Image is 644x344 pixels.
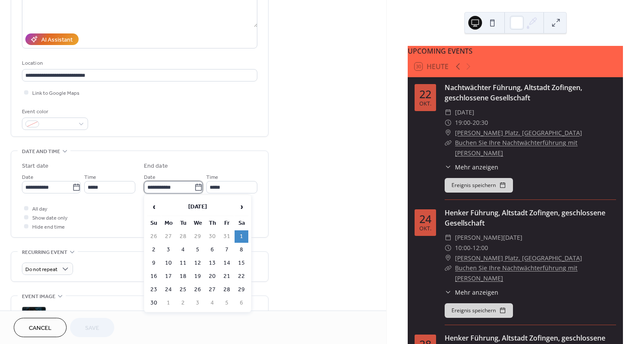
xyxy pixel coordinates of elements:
td: 4 [205,297,219,309]
td: 10 [162,257,175,269]
td: 12 [191,257,204,269]
div: AI Assistant [41,36,73,45]
div: Location [22,59,256,68]
td: 27 [162,230,175,243]
td: 3 [162,244,175,256]
td: 5 [220,297,234,309]
span: Mehr anzeigen [455,288,498,297]
th: Tu [176,217,190,229]
div: 24 [419,214,431,224]
span: 20:30 [473,118,488,128]
div: Okt. [419,101,431,107]
span: All day [32,205,47,214]
td: 3 [191,297,204,309]
th: Su [147,217,161,229]
td: 28 [220,284,234,296]
td: 22 [235,270,248,283]
td: 26 [191,284,204,296]
span: Cancel [29,324,52,333]
div: ​ [445,288,452,297]
td: 21 [220,270,234,283]
td: 19 [191,270,204,283]
span: 19:00 [455,118,470,128]
td: 8 [235,244,248,256]
div: ​ [445,263,452,273]
div: UPCOMING EVENTS [408,46,623,56]
a: Buchen Sie Ihre Nachtwächterführung mit [PERSON_NAME] [455,139,577,157]
td: 2 [176,297,190,309]
th: Mo [162,217,175,229]
div: 22 [419,89,431,100]
a: Buchen Sie Ihre Nachtwächterführung mit [PERSON_NAME] [455,264,577,282]
button: Ereignis speichern [445,303,513,318]
td: 17 [162,270,175,283]
td: 30 [147,297,161,309]
span: 10:00 [455,243,470,253]
a: Henker Führung, Altstadt Zofingen, geschlossene Gesellschaft [445,208,605,228]
div: ​ [445,138,452,148]
td: 31 [220,230,234,243]
div: Start date [22,162,49,171]
th: We [191,217,204,229]
td: 27 [205,284,219,296]
span: - [470,243,473,253]
span: Date [144,173,156,182]
td: 26 [147,230,161,243]
th: Fr [220,217,234,229]
button: Cancel [14,318,67,337]
span: Date [22,173,34,182]
td: 23 [147,284,161,296]
span: Mehr anzeigen [455,163,498,172]
span: Time [206,173,218,182]
td: 13 [205,257,219,269]
td: 30 [205,230,219,243]
span: Do not repeat [25,265,58,275]
div: ​ [445,163,452,172]
td: 4 [176,244,190,256]
td: 5 [191,244,204,256]
td: 1 [235,230,248,243]
a: [PERSON_NAME] Platz, [GEOGRAPHIC_DATA] [455,128,582,138]
td: 6 [235,297,248,309]
td: 28 [176,230,190,243]
span: Link to Google Maps [32,89,79,98]
th: Th [205,217,219,229]
span: ‹ [147,198,160,215]
button: ​Mehr anzeigen [445,288,498,297]
span: Date and time [22,147,60,156]
div: ​ [445,253,452,263]
div: ​ [445,107,452,118]
td: 16 [147,270,161,283]
span: Hide end time [32,223,65,232]
div: ​ [445,232,452,243]
span: [PERSON_NAME][DATE] [455,232,522,243]
span: Time [84,173,96,182]
span: Show date only [32,214,67,223]
span: › [235,198,248,215]
td: 2 [147,244,161,256]
td: 29 [235,284,248,296]
div: ; [22,307,46,331]
span: [DATE] [455,107,474,118]
a: [PERSON_NAME] Platz, [GEOGRAPHIC_DATA] [455,253,582,263]
div: ​ [445,243,452,253]
td: 25 [176,284,190,296]
td: 14 [220,257,234,269]
div: Event color [22,107,86,116]
button: Ereignis speichern [445,178,513,193]
button: AI Assistant [25,33,79,45]
td: 9 [147,257,161,269]
td: 29 [191,230,204,243]
td: 18 [176,270,190,283]
td: 15 [235,257,248,269]
div: ​ [445,118,452,128]
td: 6 [205,244,219,256]
th: Sa [235,217,248,229]
td: 1 [162,297,175,309]
a: Nachtwächter Führung, Altstadt Zofingen, geschlossene Gesellschaft [445,83,582,103]
th: [DATE] [162,198,234,216]
span: Event image [22,292,55,301]
span: 12:00 [473,243,488,253]
div: Okt. [419,226,431,232]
